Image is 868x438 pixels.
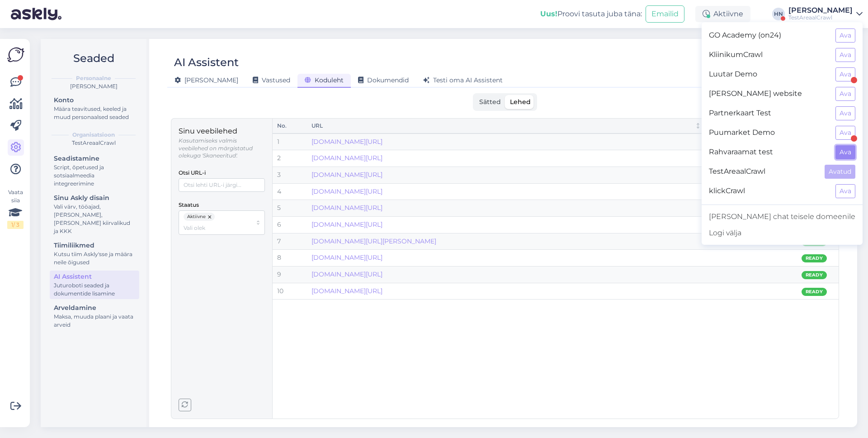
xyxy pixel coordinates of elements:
label: Staatus [179,201,199,209]
span: Partnerkaart Test [709,106,828,120]
div: Maksa, muuda plaani ja vaata arveid [54,313,135,329]
div: Vali värv, tööajad, [PERSON_NAME], [PERSON_NAME] kiirvalikud ja KKK [54,203,135,235]
span: Vastused [253,76,290,84]
button: Ava [835,48,855,62]
span: 5 [277,204,281,212]
span: Dokumendid [358,76,409,84]
span: Koduleht [305,76,344,84]
button: Reload pages [179,399,191,411]
span: 6 [277,220,281,229]
span: klickCrawl [709,184,828,198]
span: Lehed [510,98,531,106]
div: Script, õpetused ja sotsiaalmeedia integreerimine [54,163,135,188]
div: Aktiivne [695,6,750,22]
b: Organisatsioon [72,131,115,139]
a: AI AssistentJuturoboti seaded ja dokumentide lisamine [50,271,139,299]
p: Sinu veebilehed [179,126,265,137]
a: [DOMAIN_NAME][URL] [311,171,382,179]
button: Emailid [646,5,684,23]
span: Ready [806,288,823,295]
button: Ava [835,106,855,120]
span: 4 [277,187,281,195]
div: Määra teavitused, keeled ja muud personaalsed seaded [54,105,135,121]
span: 2 [277,154,281,162]
a: SeadistamineScript, õpetused ja sotsiaalmeedia integreerimine [50,152,139,189]
span: GO Academy (on24) [709,29,828,43]
div: Arveldamine [54,303,135,313]
a: [DOMAIN_NAME][URL] [311,187,382,195]
a: [PERSON_NAME] chat teisele domeenile [702,209,863,225]
img: Askly Logo [7,46,24,63]
a: KontoMäära teavitused, keeled ja muud personaalsed seaded [50,94,139,123]
div: Tiimiliikmed [54,241,135,250]
span: 9 [277,270,281,278]
div: AI Assistent [54,272,135,281]
div: Vaata siia [7,188,24,229]
span: 3 [277,171,281,179]
div: Sinu Askly disain [54,193,135,203]
div: Not sorted [695,123,701,129]
span: [PERSON_NAME] [175,76,238,84]
div: Seadistamine [54,154,135,163]
div: Konto [54,95,135,105]
b: Personaalne [76,74,111,82]
button: Ava [835,67,855,81]
div: No. [277,122,302,130]
th: URLNot sorted [307,119,706,133]
span: Sätted [479,98,501,106]
span: Luutar Demo [709,67,828,81]
p: Kasutamiseks valmis veebilehed on märgistatud olekuga 'Skaneeritud'. [179,137,265,160]
span: Puumarket Demo [709,126,828,140]
a: [DOMAIN_NAME][URL] [311,270,382,278]
div: AI Assistent [174,54,239,71]
a: [DOMAIN_NAME][URL][PERSON_NAME] [311,237,436,245]
div: Proovi tasuta juba täna: [540,9,642,19]
span: 10 [277,287,283,295]
div: HN [772,8,785,20]
a: [DOMAIN_NAME][URL] [311,287,382,295]
div: TestAreaalCrawl [48,139,139,147]
div: Logi välja [702,225,863,241]
button: Ava [835,87,855,101]
a: [DOMAIN_NAME][URL] [311,154,382,162]
a: [DOMAIN_NAME][URL] [311,220,382,229]
input: Vali olek [184,224,252,232]
button: Ava [835,29,855,43]
div: [PERSON_NAME] [788,7,853,14]
a: [DOMAIN_NAME][URL] [311,204,382,212]
label: Otsi URL-i [179,169,206,177]
span: 7 [277,237,281,245]
div: TestAreaalCrawl [788,14,853,21]
input: Otsi lehti URL-i järgi... [179,178,265,192]
span: Ready [806,271,823,279]
span: Testi oma AI Assistent [423,76,503,84]
a: ArveldamineMaksa, muuda plaani ja vaata arveid [50,302,139,330]
b: Uus! [540,10,557,18]
a: Sinu Askly disainVali värv, tööajad, [PERSON_NAME], [PERSON_NAME] kiirvalikud ja KKK [50,192,139,237]
a: [PERSON_NAME]TestAreaalCrawl [788,7,863,21]
div: 1 / 3 [7,221,24,229]
span: [PERSON_NAME] website [709,87,828,101]
div: URL [311,122,688,130]
span: Rahvaraamat test [709,145,828,159]
a: TiimiliikmedKutsu tiim Askly'sse ja määra neile õigused [50,239,139,268]
span: Ready [806,255,823,262]
span: Aktiivne [187,213,206,221]
div: [PERSON_NAME] [48,82,139,90]
span: 1 [277,138,279,146]
span: 8 [277,253,281,262]
button: Ava [835,145,855,159]
a: [DOMAIN_NAME][URL] [311,253,382,262]
div: Juturoboti seaded ja dokumentide lisamine [54,281,135,298]
button: Avatud [825,165,855,179]
span: KliinikumCrawl [709,48,828,62]
div: Kutsu tiim Askly'sse ja määra neile õigused [54,250,135,267]
a: [DOMAIN_NAME][URL] [311,138,382,146]
span: TestAreaalCrawl [709,165,817,179]
button: Ava [835,126,855,140]
button: Ava [835,184,855,198]
h2: Seaded [48,50,139,67]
